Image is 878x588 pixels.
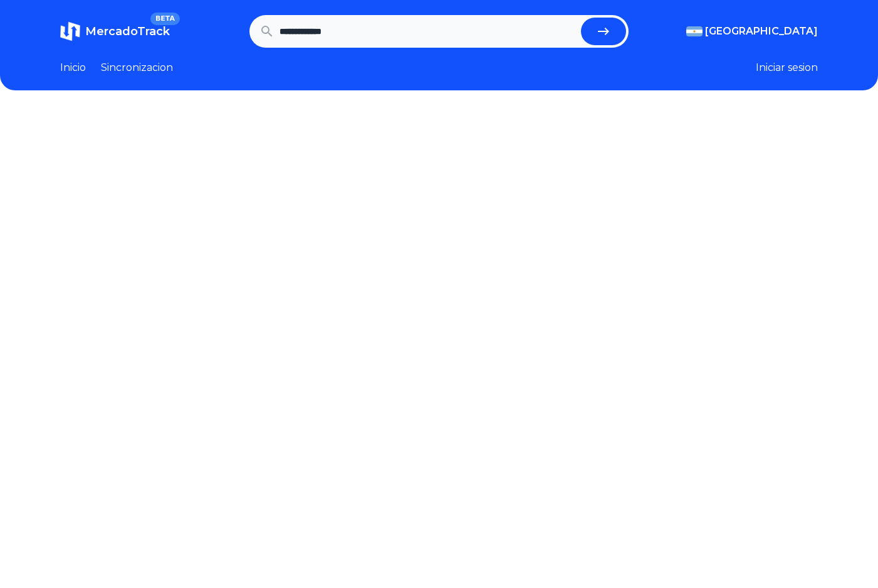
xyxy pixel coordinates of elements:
[686,26,703,36] img: Argentina
[60,21,80,41] img: MercadoTrack
[85,24,170,38] span: MercadoTrack
[756,60,818,75] button: Iniciar sesion
[101,60,173,75] a: Sincronizacion
[705,24,818,39] span: [GEOGRAPHIC_DATA]
[60,21,170,41] a: MercadoTrackBETA
[686,24,818,39] button: [GEOGRAPHIC_DATA]
[150,13,180,25] span: BETA
[60,60,86,75] a: Inicio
